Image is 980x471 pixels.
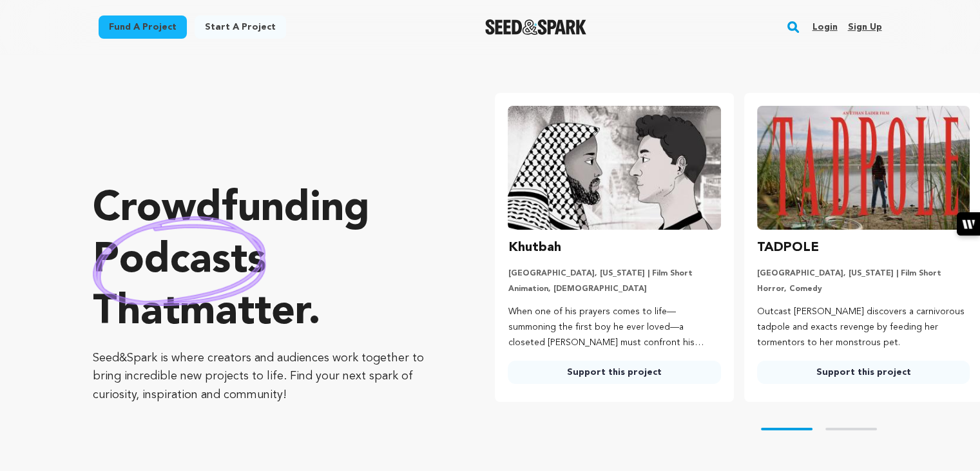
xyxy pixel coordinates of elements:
[757,268,970,279] p: [GEOGRAPHIC_DATA], [US_STATE] | Film Short
[757,305,970,350] p: Outcast [PERSON_NAME] discovers a carnivorous tadpole and exacts revenge by feeding her tormentor...
[812,17,837,37] a: Login
[847,17,881,37] a: Sign up
[757,237,819,258] h3: TADPOLE
[757,284,970,294] p: Horror, Comedy
[508,106,720,230] img: Khutbah image
[93,184,443,339] p: Crowdfunding that .
[757,106,970,230] img: TADPOLE image
[508,237,561,258] h3: Khutbah
[93,216,266,306] img: hand sketched image
[485,19,586,35] a: Seed&Spark Homepage
[99,15,187,39] a: Fund a project
[508,284,720,294] p: Animation, [DEMOGRAPHIC_DATA]
[180,292,308,334] span: matter
[508,361,720,384] a: Support this project
[93,349,443,405] p: Seed&Spark is where creators and audiences work together to bring incredible new projects to life...
[508,305,720,350] p: When one of his prayers comes to life—summoning the first boy he ever loved—a closeted [PERSON_NA...
[195,15,286,39] a: Start a project
[757,361,970,384] a: Support this project
[485,19,586,35] img: Seed&Spark Logo Dark Mode
[508,268,720,279] p: [GEOGRAPHIC_DATA], [US_STATE] | Film Short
